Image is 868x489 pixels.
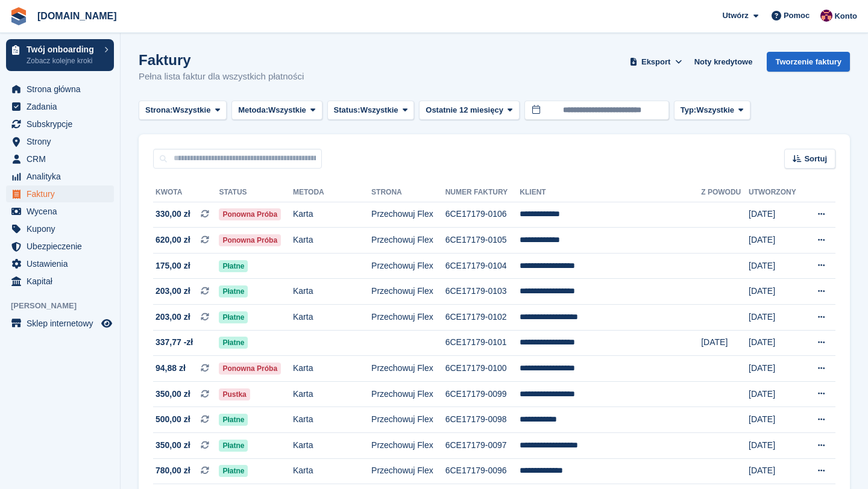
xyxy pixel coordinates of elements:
[749,356,805,382] td: [DATE]
[33,6,122,26] a: [DOMAIN_NAME]
[371,253,445,279] td: Przechowuj Flex
[139,70,304,84] p: Pełna lista faktur dla wszystkich płatności
[156,311,190,323] span: 203,00 zł
[173,104,211,116] span: Wszystkie
[156,439,190,452] span: 350,00 zł
[690,52,758,72] a: Noty kredytowe
[11,300,120,312] span: [PERSON_NAME]
[6,98,114,115] a: menu
[293,202,371,228] td: Karta
[749,228,805,254] td: [DATE]
[749,330,805,356] td: [DATE]
[445,279,520,305] td: 6CE17179-0103
[804,153,827,165] span: Sortuj
[6,238,114,255] a: menu
[749,433,805,459] td: [DATE]
[445,407,520,433] td: 6CE17179-0098
[156,208,190,220] span: 330,00 zł
[27,55,98,66] p: Zobacz kolejne kroki
[371,433,445,459] td: Przechowuj Flex
[238,104,268,116] span: Metoda:
[6,39,114,71] a: Twój onboarding Zobacz kolejne kroki
[749,183,805,202] th: Utworzony
[6,315,114,332] a: menu
[219,414,248,426] span: Płatne
[696,104,734,116] span: Wszystkie
[293,381,371,407] td: Karta
[27,220,99,237] span: Kupony
[219,388,250,400] span: Pustka
[334,104,360,116] span: Status:
[156,285,190,297] span: 203,00 zł
[156,464,190,477] span: 780,00 zł
[219,465,248,477] span: Płatne
[27,151,99,167] span: CRM
[749,305,805,331] td: [DATE]
[701,330,749,356] td: [DATE]
[156,234,190,246] span: 620,00 zł
[156,260,190,272] span: 175,00 zł
[674,101,750,120] button: Typ: Wszystkie
[293,305,371,331] td: Karta
[6,220,114,237] a: menu
[445,253,520,279] td: 6CE17179-0104
[27,116,99,132] span: Subskrypcje
[293,458,371,484] td: Karta
[371,279,445,305] td: Przechowuj Flex
[293,183,371,202] th: Metoda
[219,260,248,272] span: Płatne
[27,185,99,202] span: Faktury
[231,101,322,120] button: Metoda: Wszystkie
[445,356,520,382] td: 6CE17179-0100
[749,253,805,279] td: [DATE]
[6,81,114,98] a: menu
[219,183,293,202] th: Status
[6,273,114,290] a: menu
[99,316,114,331] a: Podgląd sklepu
[371,305,445,331] td: Przechowuj Flex
[767,52,850,72] a: Tworzenie faktury
[156,336,193,349] span: 337,77 -zł
[6,185,114,202] a: menu
[27,98,99,115] span: Zadania
[445,228,520,254] td: 6CE17179-0105
[6,151,114,167] a: menu
[426,104,503,116] span: Ostatnie 12 miesięcy
[293,356,371,382] td: Karta
[293,407,371,433] td: Karta
[371,202,445,228] td: Przechowuj Flex
[419,101,519,120] button: Ostatnie 12 miesięcy
[701,183,749,202] th: Z powodu
[371,228,445,254] td: Przechowuj Flex
[371,183,445,202] th: Strona
[327,101,415,120] button: Status: Wszystkie
[371,381,445,407] td: Przechowuj Flex
[445,202,520,228] td: 6CE17179-0106
[156,362,186,375] span: 94,88 zł
[834,10,857,22] span: Konto
[749,407,805,433] td: [DATE]
[371,356,445,382] td: Przechowuj Flex
[445,458,520,484] td: 6CE17179-0096
[6,203,114,220] a: menu
[6,116,114,132] a: menu
[627,52,685,72] button: Eksport
[445,183,520,202] th: Numer faktury
[749,202,805,228] td: [DATE]
[156,413,190,426] span: 500,00 zł
[293,228,371,254] td: Karta
[445,433,520,459] td: 6CE17179-0097
[219,311,248,323] span: Płatne
[784,10,810,22] span: Pomoc
[371,458,445,484] td: Przechowuj Flex
[219,337,248,349] span: Płatne
[641,56,670,68] span: Eksport
[153,183,219,202] th: Kwota
[27,203,99,220] span: Wycena
[360,104,398,116] span: Wszystkie
[219,285,248,297] span: Płatne
[520,183,701,202] th: Klient
[139,101,227,120] button: Strona: Wszystkie
[27,168,99,185] span: Analityka
[681,104,696,116] span: Typ:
